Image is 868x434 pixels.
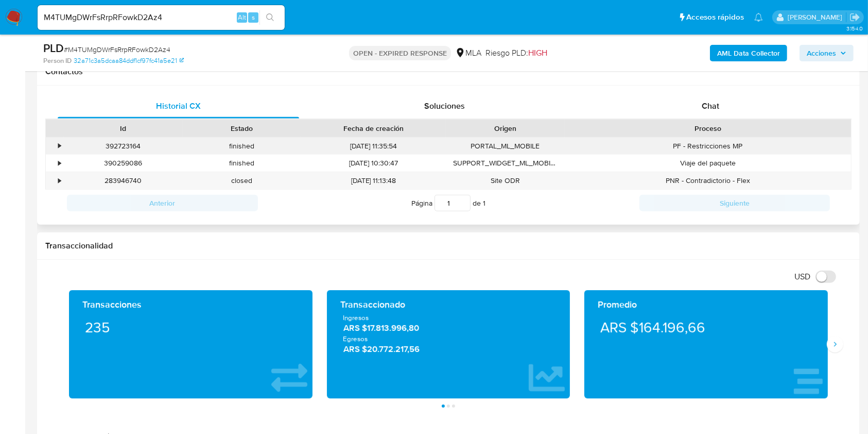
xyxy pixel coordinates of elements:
a: 32a71c3a5dcaa84ddf1cf97fc41a5e21 [74,56,184,65]
div: PORTAL_ML_MOBILE [446,138,565,155]
span: 3.154.0 [846,24,863,32]
h1: Contactos [45,66,852,77]
div: Proceso [572,123,844,133]
b: AML Data Collector [717,45,780,61]
div: • [58,141,61,151]
span: Acciones [807,45,836,61]
div: PNR - Contradictorio - Flex [565,172,851,189]
a: Salir [849,12,860,23]
div: Origen [453,123,558,133]
a: Notificaciones [754,13,763,22]
button: Anterior [67,195,258,211]
span: Página de [411,195,485,211]
div: Id [71,123,176,133]
div: SUPPORT_WIDGET_ML_MOBILE [446,155,565,172]
div: finished [183,155,302,172]
span: s [252,12,255,22]
div: PF - Restricciones MP [565,138,851,155]
span: Alt [238,12,246,22]
div: finished [183,138,302,155]
div: [DATE] 10:30:47 [301,155,446,172]
b: Person ID [43,56,72,65]
div: Site ODR [446,172,565,189]
p: OPEN - EXPIRED RESPONSE [349,46,451,60]
span: Riesgo PLD: [485,47,547,59]
span: 1 [483,198,485,208]
span: HIGH [528,47,547,59]
span: # M4TUMgDWrFsRrpRFowkD2Az4 [64,44,170,55]
span: Chat [702,100,719,112]
button: AML Data Collector [710,45,787,61]
input: Buscar usuario o caso... [38,11,285,24]
p: juanbautista.fernandez@mercadolibre.com [788,12,846,22]
div: MLA [455,47,481,59]
div: Viaje del paquete [565,155,851,172]
h1: Transaccionalidad [45,241,852,251]
span: Accesos rápidos [686,12,744,23]
div: Fecha de creación [308,123,439,133]
div: [DATE] 11:35:54 [301,138,446,155]
button: search-icon [259,10,281,25]
div: 390259086 [64,155,183,172]
b: PLD [43,40,64,56]
div: 283946740 [64,172,183,189]
div: [DATE] 11:13:48 [301,172,446,189]
button: Acciones [800,45,854,61]
button: Siguiente [639,195,830,211]
div: Estado [190,123,294,133]
span: Historial CX [156,100,201,112]
div: • [58,158,61,168]
div: • [58,176,61,186]
div: 392723164 [64,138,183,155]
span: Soluciones [424,100,465,112]
div: closed [183,172,302,189]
